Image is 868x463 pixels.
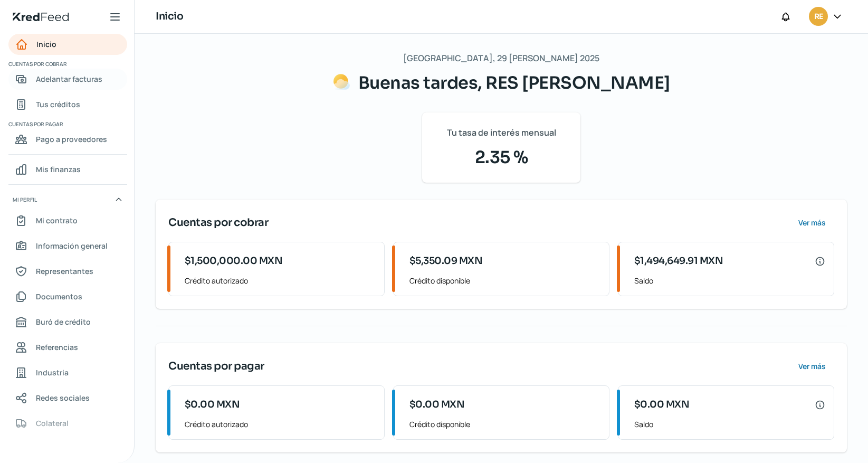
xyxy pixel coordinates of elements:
span: Tu tasa de interés mensual [447,125,556,140]
span: Inicio [36,37,56,51]
span: Buenas tardes, RES [PERSON_NAME] [358,72,670,93]
span: Crédito disponible [409,274,600,287]
span: Mis finanzas [36,163,81,176]
span: 2.35 % [435,145,568,170]
span: $1,500,000.00 MXN [185,254,283,268]
span: Industria [36,366,69,379]
span: $0.00 MXN [409,398,465,412]
a: Documentos [8,286,127,307]
span: $5,350.09 MXN [409,254,483,268]
a: Pago a proveedores [8,129,127,150]
span: Cuentas por pagar [8,119,126,129]
button: Ver más [789,212,834,233]
button: Ver más [789,356,834,377]
span: $0.00 MXN [634,398,690,412]
a: Representantes [8,261,127,282]
span: Adelantar facturas [36,72,102,86]
span: $1,494,649.91 MXN [634,254,723,268]
img: Saludos [333,73,350,90]
span: Ver más [798,363,826,370]
a: Colateral [8,413,127,434]
span: Representantes [36,264,93,278]
span: Saldo [634,274,825,287]
span: Información general [36,239,108,252]
a: Inicio [8,34,127,55]
a: Mi contrato [8,210,127,231]
span: Pago a proveedores [36,133,107,146]
span: Redes sociales [36,391,90,404]
span: Mi perfil [13,195,37,204]
span: $0.00 MXN [185,398,240,412]
span: Cuentas por cobrar [8,59,126,69]
a: Buró de crédito [8,311,127,333]
span: Mi contrato [36,214,78,227]
span: Ver más [798,219,826,226]
a: Referencias [8,337,127,358]
span: Colateral [36,417,69,430]
a: Industria [8,362,127,383]
span: Crédito autorizado [185,418,376,431]
span: [GEOGRAPHIC_DATA], 29 [PERSON_NAME] 2025 [403,51,599,66]
a: Redes sociales [8,388,127,409]
span: Cuentas por pagar [168,358,264,374]
span: Documentos [36,290,82,303]
a: Información general [8,235,127,257]
span: Saldo [634,418,825,431]
span: Crédito autorizado [185,274,376,287]
span: Cuentas por cobrar [168,215,268,231]
a: Mis finanzas [8,159,127,180]
span: Tus créditos [36,98,80,111]
h1: Inicio [156,9,183,24]
a: Tus créditos [8,94,127,115]
a: Adelantar facturas [8,69,127,90]
span: RE [814,11,823,23]
span: Buró de crédito [36,315,91,328]
span: Referencias [36,341,78,354]
span: Crédito disponible [409,418,600,431]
